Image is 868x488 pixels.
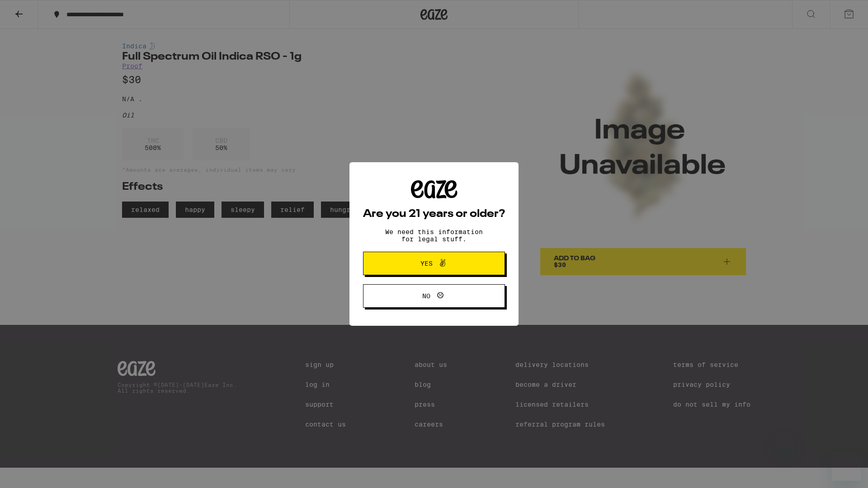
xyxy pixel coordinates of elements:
[776,430,794,448] iframe: Close message
[420,260,433,267] span: Yes
[363,209,505,220] h2: Are you 21 years or older?
[363,284,505,308] button: No
[422,293,430,299] span: No
[377,228,491,243] p: We need this information for legal stuff.
[363,252,505,275] button: Yes
[832,452,861,481] iframe: Button to launch messaging window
